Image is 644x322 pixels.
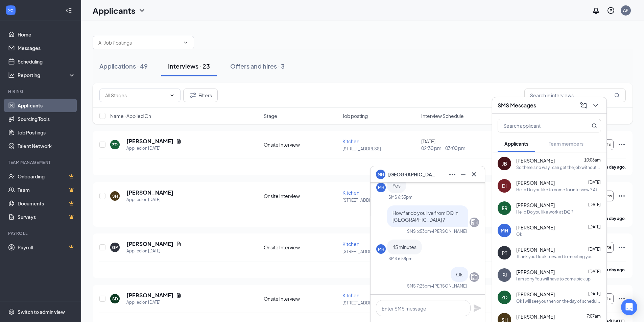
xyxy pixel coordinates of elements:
svg: Plane [473,304,481,312]
input: All Job Postings [98,39,180,46]
svg: Analysis [8,72,15,78]
div: GP [112,245,118,250]
div: [DATE] [421,138,496,151]
span: Applicants [504,141,528,147]
svg: Document [176,241,182,247]
a: Scheduling [18,55,75,68]
div: SMS 6:58pm [388,256,412,262]
svg: Ellipses [448,170,456,178]
h3: SMS Messages [498,102,536,109]
span: [PERSON_NAME] [516,313,555,320]
svg: Company [470,273,478,281]
span: Job posting [342,113,368,119]
span: [PERSON_NAME] [516,269,555,275]
button: Cross [469,169,479,180]
div: Reporting [18,72,76,78]
button: Filter Filters [183,89,218,102]
div: Ok I will see you then on the day of schedule or if you need to come earlier you can text me Than... [516,298,601,304]
button: ChevronDown [590,100,601,111]
span: Interview Schedule [421,113,464,119]
a: TeamCrown [18,183,75,197]
svg: Document [176,139,182,144]
div: ZD [501,294,507,301]
a: SurveysCrown [18,210,75,224]
svg: Document [176,293,182,298]
div: Applications · 49 [99,62,148,70]
div: Interviews · 23 [168,62,210,70]
span: [DATE] [588,180,601,185]
span: Kitchen [342,292,359,298]
svg: ComposeMessage [579,101,588,109]
svg: ChevronDown [169,93,175,98]
span: [PERSON_NAME] [516,179,555,186]
div: SMS 6:53pm [388,194,412,200]
div: Team Management [8,159,74,165]
div: Hello Do you like work at DQ ? [516,209,573,215]
svg: MagnifyingGlass [592,123,597,128]
h5: [PERSON_NAME] [126,138,173,145]
div: ZD [112,142,118,148]
h5: [PERSON_NAME] [126,240,173,248]
svg: Company [470,218,478,226]
div: SMS 6:53pm [407,228,431,234]
span: 10:08am [584,157,601,163]
svg: Ellipses [618,295,626,303]
div: DI [502,182,507,189]
span: [PERSON_NAME] [516,246,555,253]
svg: Cross [470,170,478,178]
div: Applied on [DATE] [126,299,182,306]
svg: MagnifyingGlass [614,93,620,98]
span: Name · Applied On [110,113,151,119]
span: [DATE] [588,291,601,296]
span: [PERSON_NAME] [516,291,555,298]
svg: ChevronDown [183,40,188,45]
span: • [PERSON_NAME] [431,228,467,234]
div: Onsite Interview [264,193,338,199]
span: Kitchen [342,190,359,196]
svg: ChevronDown [592,101,600,109]
span: [PERSON_NAME] [516,202,555,208]
span: [GEOGRAPHIC_DATA] [PERSON_NAME] [388,171,435,178]
div: SMS 7:25pm [407,283,431,289]
div: Onsite Interview [264,244,338,251]
div: Hiring [8,89,74,94]
a: Sourcing Tools [18,112,75,126]
span: [DATE] [588,269,601,274]
span: How far do you live from DQ In [GEOGRAPHIC_DATA] ? [392,210,458,223]
div: Offers and hires · 3 [230,62,285,70]
button: ComposeMessage [578,100,589,111]
div: I am sorry You will have to come pick up [516,276,591,282]
a: Messages [18,41,75,55]
div: ER [502,205,507,212]
svg: WorkstreamLogo [7,7,14,14]
div: So there's no way I can get the job without a permit I'd I need this job bad [516,165,601,170]
svg: Collapse [65,7,72,14]
svg: Ellipses [618,141,626,149]
div: Open Intercom Messenger [621,299,637,315]
svg: Notifications [592,6,600,15]
div: PT [502,249,507,256]
input: All Stages [105,92,167,99]
a: DocumentsCrown [18,197,75,210]
div: MH [501,227,508,234]
div: Switch to admin view [18,308,65,315]
div: Onsite Interview [264,141,338,148]
input: Search applicant [498,119,578,132]
input: Search in interviews [524,89,626,102]
span: Kitchen [342,138,359,144]
div: Ok [516,231,522,237]
div: AP [623,7,628,13]
b: a day ago [606,267,625,272]
a: Talent Network [18,139,75,153]
svg: Minimize [459,170,467,178]
p: [STREET_ADDRESS] [342,300,417,306]
span: [PERSON_NAME] [516,224,555,231]
span: [PERSON_NAME] [516,157,555,164]
div: Payroll [8,230,74,236]
div: Applied on [DATE] [126,196,173,203]
a: OnboardingCrown [18,170,75,183]
svg: QuestionInfo [607,6,615,15]
svg: ChevronDown [138,6,146,15]
div: MH [378,246,384,252]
